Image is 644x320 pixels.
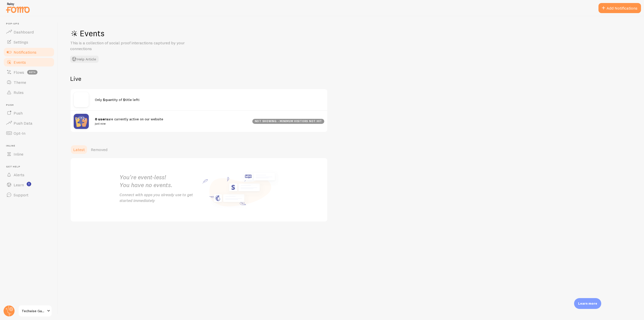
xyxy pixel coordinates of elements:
[70,28,221,39] h1: Events
[14,182,24,187] span: Learn
[3,77,55,87] a: Theme
[578,301,597,306] p: Learn more
[14,70,24,75] span: Flows
[3,27,55,37] a: Dashboard
[3,57,55,67] a: Events
[119,192,199,203] p: Connect with apps you already use to get started immediately
[14,152,23,157] span: Inline
[95,117,246,126] span: are currently active on our website
[3,128,55,138] a: Opt-In
[3,87,55,97] a: Rules
[95,117,108,121] strong: 0 users
[27,70,37,75] span: beta
[74,92,89,107] img: no_image.svg
[14,29,34,34] span: Dashboard
[3,47,55,57] a: Notifications
[14,40,28,45] span: Settings
[14,50,36,55] span: Notifications
[14,131,25,136] span: Opt-In
[14,80,26,85] span: Theme
[3,108,55,118] a: Push
[70,75,328,83] h2: Live
[14,172,24,177] span: Alerts
[70,40,191,52] p: This is a collection of social proof interactions captured by your connections
[95,97,140,102] span: Only $quantity of $title left!
[88,145,110,155] a: Removed
[6,103,55,107] span: Push
[3,170,55,180] a: Alerts
[6,22,55,25] span: Pop-ups
[14,90,24,95] span: Rules
[18,305,52,317] a: Techwise Gadgets Store
[6,165,55,168] span: Get Help
[14,121,32,126] span: Push Data
[73,147,85,152] span: Latest
[95,121,246,126] small: just now
[14,60,26,65] span: Events
[14,192,28,197] span: Support
[3,149,55,159] a: Inline
[3,118,55,128] a: Push Data
[74,114,89,129] img: pageviews.png
[3,67,55,77] a: Flows beta
[119,173,199,189] h2: You're event-less! You have no events.
[27,182,31,186] svg: <p>Watch New Feature Tutorials!</p>
[22,308,46,314] span: Techwise Gadgets Store
[14,111,23,116] span: Push
[91,147,107,152] span: Removed
[5,1,30,14] img: fomo-relay-logo-orange.svg
[3,190,55,200] a: Support
[574,298,601,309] div: Learn more
[6,144,55,148] span: Inline
[70,56,99,63] button: Help Article
[3,37,55,47] a: Settings
[252,119,324,124] div: not showing - minimum visitors not hit
[70,145,88,155] a: Latest
[3,180,55,190] a: Learn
